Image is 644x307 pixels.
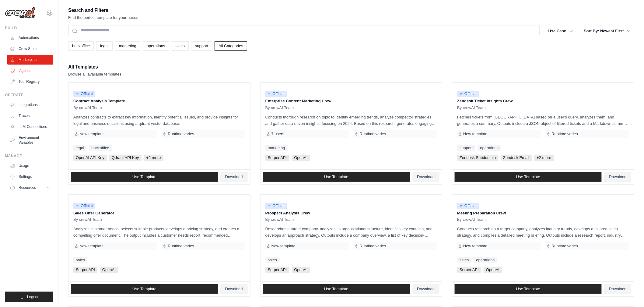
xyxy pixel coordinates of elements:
[5,93,53,97] div: Operate
[412,284,440,294] a: Download
[265,91,287,97] span: Official
[457,217,486,222] span: By crewAI Team
[263,284,410,294] a: Use Template
[417,175,435,179] span: Download
[292,267,310,273] span: OpenAI
[534,155,554,161] span: +2 more
[68,6,138,15] h2: Search and Filters
[474,257,497,263] a: operations
[73,155,107,161] span: OpenAI API Key
[73,210,245,216] p: Sales Offer Generator
[73,257,87,263] a: sales
[7,183,53,192] button: Resources
[73,91,95,97] span: Official
[89,145,111,151] a: backoffice
[68,63,121,71] h2: All Templates
[7,111,53,121] a: Traces
[604,172,632,182] a: Download
[265,226,437,238] p: Researches a target company, analyzes its organizational structure, identifies key contacts, and ...
[68,41,94,51] a: backoffice
[484,267,502,273] span: OpenAI
[457,203,479,209] span: Official
[73,145,86,151] a: legal
[455,284,602,294] a: Use Template
[7,100,53,110] a: Integrations
[73,98,245,104] p: Contract Analysis Template
[191,41,212,51] a: support
[265,257,279,263] a: sales
[478,145,501,151] a: operations
[71,172,218,182] a: Use Template
[5,292,53,302] button: Logout
[7,33,53,43] a: Automations
[168,132,194,136] span: Runtime varies
[8,66,54,76] a: Agents
[552,244,578,249] span: Runtime varies
[457,98,629,104] p: Zendesk Ticket Insights Crew
[545,26,577,37] button: Use Case
[225,175,243,179] span: Download
[7,122,53,132] a: LLM Connections
[457,105,486,110] span: By crewAI Team
[324,287,348,291] span: Use Template
[5,26,53,30] div: Build
[271,132,285,136] span: 7 users
[457,155,498,161] span: Zendesk Subdomain
[27,295,38,299] span: Logout
[604,284,632,294] a: Download
[172,41,189,51] a: sales
[143,41,169,51] a: operations
[609,287,627,291] span: Download
[552,132,578,136] span: Runtime varies
[109,155,142,161] span: Qdrant API Key
[7,161,53,171] a: Usage
[457,114,629,127] p: Fetches tickets from [GEOGRAPHIC_DATA] based on a user's query, analyzes them, and generates a su...
[516,175,540,179] span: Use Template
[100,267,118,273] span: OpenAI
[263,172,410,182] a: Use Template
[225,287,243,291] span: Download
[68,15,138,21] p: Find the perfect template for your needs
[73,226,245,238] p: Analyzes customer needs, selects suitable products, develops a pricing strategy, and creates a co...
[265,145,288,151] a: marketing
[73,114,245,127] p: Analyzes contracts to extract key information, identify potential issues, and provide insights fo...
[265,98,437,104] p: Enterprise Content Marketing Crew
[457,91,479,97] span: Official
[215,41,247,51] a: All Categories
[132,287,156,291] span: Use Template
[265,210,437,216] p: Prospect Analysis Crew
[79,244,103,249] span: New template
[457,145,475,151] a: support
[455,172,602,182] a: Use Template
[19,185,36,190] span: Resources
[609,175,627,179] span: Download
[463,132,487,136] span: New template
[132,175,156,179] span: Use Template
[265,114,437,127] p: Conducts thorough research on topic to identify emerging trends, analyze competitor strategies, a...
[271,244,296,249] span: New template
[73,203,95,209] span: Official
[265,203,287,209] span: Official
[457,210,629,216] p: Meeting Preparation Crew
[265,267,289,273] span: Serper API
[7,133,53,147] a: Environment Variables
[96,41,112,51] a: legal
[501,155,532,161] span: Zendesk Email
[7,77,53,86] a: Tool Registry
[71,284,218,294] a: Use Template
[73,105,102,110] span: By crewAI Team
[580,26,634,37] button: Sort By: Newest First
[115,41,140,51] a: marketing
[463,244,487,249] span: New template
[292,155,310,161] span: OpenAI
[324,175,348,179] span: Use Template
[412,172,440,182] a: Download
[360,244,386,249] span: Runtime varies
[457,267,481,273] span: Serper API
[68,71,121,77] p: Browse all available templates
[457,257,471,263] a: sales
[7,172,53,182] a: Settings
[360,132,386,136] span: Runtime varies
[168,244,194,249] span: Runtime varies
[5,7,35,19] img: Logo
